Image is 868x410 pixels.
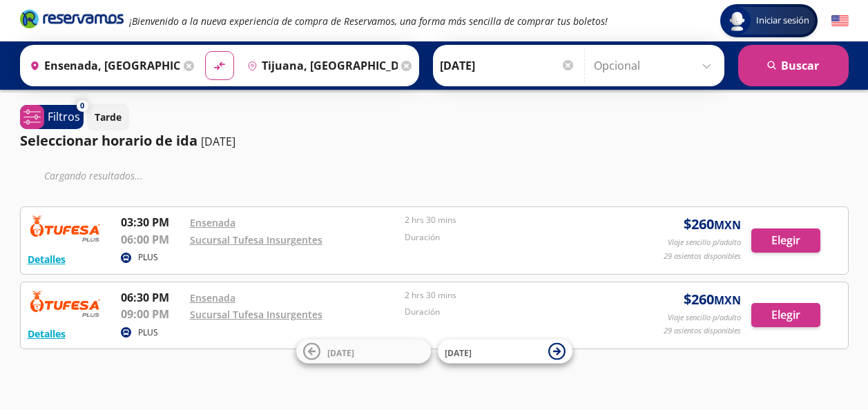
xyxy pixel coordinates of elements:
[44,169,143,182] em: Cargando resultados ...
[190,291,235,304] a: Ensenada
[296,340,431,364] button: [DATE]
[121,306,183,322] p: 09:00 PM
[684,214,741,235] span: $ 260
[190,308,322,321] a: Sucursal Tufesa Insurgentes
[95,110,122,124] p: Tarde
[668,237,741,248] p: Viaje sencillo p/adulto
[20,8,124,29] i: Brand Logo
[738,45,849,86] button: Buscar
[751,14,815,28] span: Iniciar sesión
[138,251,158,264] p: PLUS
[87,104,129,130] button: Tarde
[138,326,158,339] p: PLUS
[664,251,741,262] p: 29 asientos disponibles
[664,325,741,337] p: 29 asientos disponibles
[327,346,354,358] span: [DATE]
[121,231,183,248] p: 06:00 PM
[20,8,124,33] a: Brand Logo
[190,216,235,229] a: Ensenada
[405,214,613,226] p: 2 hrs 30 mins
[20,130,197,151] p: Seleccionar horario de ida
[714,293,741,308] small: MXN
[440,48,575,83] input: Elegir Fecha
[405,231,613,244] p: Duración
[405,306,613,318] p: Duración
[48,108,80,125] p: Filtros
[28,326,66,341] button: Detalles
[594,48,717,83] input: Opcional
[129,14,608,28] em: ¡Bienvenido a la nueva experiencia de compra de Reservamos, una forma más sencilla de comprar tus...
[405,289,613,302] p: 2 hrs 30 mins
[28,252,66,266] button: Detalles
[751,228,820,253] button: Elegir
[242,48,398,83] input: Buscar Destino
[20,105,84,129] button: 0Filtros
[714,217,741,233] small: MXN
[121,214,183,231] p: 03:30 PM
[28,214,104,242] img: RESERVAMOS
[831,12,849,30] button: English
[24,48,180,83] input: Buscar Origen
[201,133,235,150] p: [DATE]
[190,233,322,246] a: Sucursal Tufesa Insurgentes
[684,289,741,310] span: $ 260
[438,340,572,364] button: [DATE]
[751,303,820,327] button: Elegir
[668,312,741,324] p: Viaje sencillo p/adulto
[445,346,472,358] span: [DATE]
[121,289,183,306] p: 06:30 PM
[80,100,84,112] span: 0
[28,289,104,317] img: RESERVAMOS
